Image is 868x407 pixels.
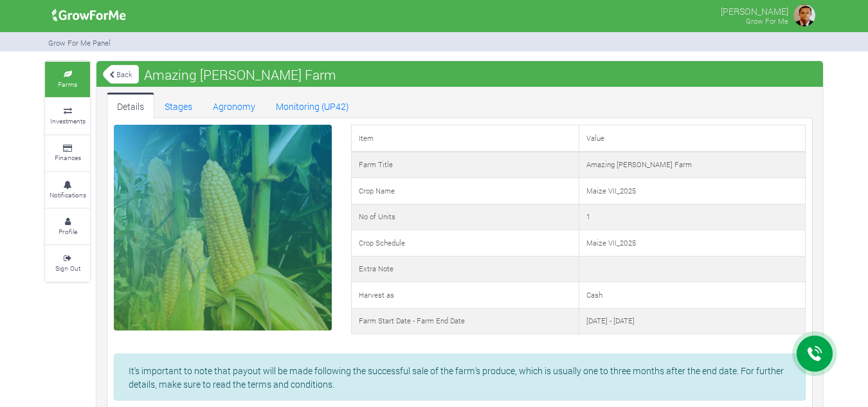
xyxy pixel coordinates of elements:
[45,62,90,97] a: Farms
[48,3,131,28] img: growforme image
[579,125,805,152] td: Value
[266,93,359,118] a: Monitoring (UP42)
[579,152,805,178] td: Amazing [PERSON_NAME] Farm
[203,93,266,118] a: Agronomy
[58,80,77,89] small: Farms
[351,204,579,230] td: No of Units
[791,3,817,28] img: growforme image
[154,93,203,118] a: Stages
[579,282,805,309] td: Cash
[579,178,805,204] td: Maize VII_2025
[48,38,111,48] small: Grow For Me Panel
[45,172,90,208] a: Notifications
[45,98,90,134] a: Investments
[55,153,81,162] small: Finances
[351,178,579,204] td: Crop Name
[59,227,77,236] small: Profile
[351,308,579,334] td: Farm Start Date - Farm End Date
[55,264,80,273] small: Sign Out
[579,230,805,257] td: Maize VII_2025
[579,308,805,334] td: [DATE] - [DATE]
[351,230,579,257] td: Crop Schedule
[351,256,579,282] td: Extra Note
[351,125,579,152] td: Item
[579,204,805,230] td: 1
[45,246,90,281] a: Sign Out
[103,64,139,85] a: Back
[50,190,86,199] small: Notifications
[721,3,788,18] p: [PERSON_NAME]
[45,209,90,244] a: Profile
[141,62,339,87] span: Amazing [PERSON_NAME] Farm
[351,152,579,178] td: Farm Title
[45,136,90,171] a: Finances
[50,116,86,125] small: Investments
[746,16,788,26] small: Grow For Me
[129,364,791,391] p: It's important to note that payout will be made following the successful sale of the farm's produ...
[351,282,579,309] td: Harvest as
[107,93,154,118] a: Details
